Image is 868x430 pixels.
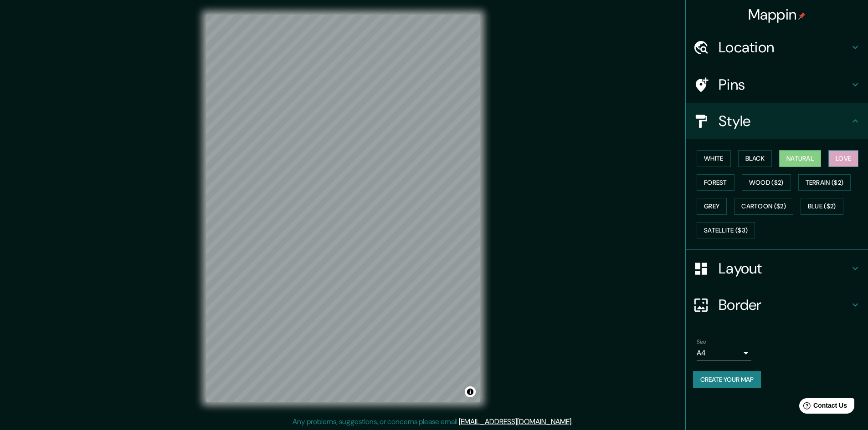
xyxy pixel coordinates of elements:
[719,296,850,314] h4: Border
[719,259,850,278] h4: Layout
[697,338,706,346] label: Size
[779,150,821,167] button: Natural
[734,198,793,215] button: Cartoon ($2)
[465,386,476,397] button: Toggle attribution
[719,76,850,94] h4: Pins
[719,112,850,130] h4: Style
[697,346,751,360] div: A4
[738,150,772,167] button: Black
[459,417,571,426] a: [EMAIL_ADDRESS][DOMAIN_NAME]
[686,250,868,287] div: Layout
[801,198,843,215] button: Blue ($2)
[686,66,868,103] div: Pins
[748,5,806,24] h4: Mappin
[828,150,858,167] button: Love
[697,150,731,167] button: White
[574,416,576,427] div: .
[686,287,868,323] div: Border
[719,38,850,56] h4: Location
[573,416,574,427] div: .
[697,174,734,191] button: Forest
[693,371,761,388] button: Create your map
[686,103,868,139] div: Style
[206,15,480,402] canvas: Map
[798,12,806,20] img: pin-icon.png
[697,222,755,239] button: Satellite ($3)
[742,174,791,191] button: Wood ($2)
[697,198,727,215] button: Grey
[798,174,851,191] button: Terrain ($2)
[686,29,868,66] div: Location
[787,395,858,420] iframe: Help widget launcher
[293,416,573,427] p: Any problems, suggestions, or concerns please email .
